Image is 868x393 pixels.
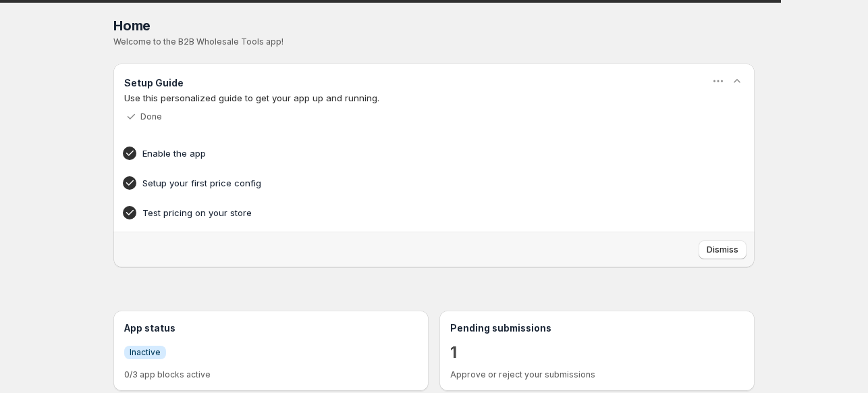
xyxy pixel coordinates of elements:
[707,244,738,255] span: Dismiss
[124,91,744,105] p: Use this personalized guide to get your app up and running.
[124,321,418,335] h3: App status
[450,321,744,335] h3: Pending submissions
[140,111,162,122] p: Done
[124,369,418,380] p: 0/3 app blocks active
[450,369,744,380] p: Approve or reject your submissions
[124,345,166,359] a: InfoInactive
[142,176,684,190] h4: Setup your first price config
[130,347,161,358] span: Inactive
[113,36,755,47] p: Welcome to the B2B Wholesale Tools app!
[142,147,684,160] h4: Enable the app
[113,18,151,34] span: Home
[450,342,457,363] a: 1
[142,206,684,219] h4: Test pricing on your store
[699,240,747,259] button: Dismiss
[124,76,184,90] h3: Setup Guide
